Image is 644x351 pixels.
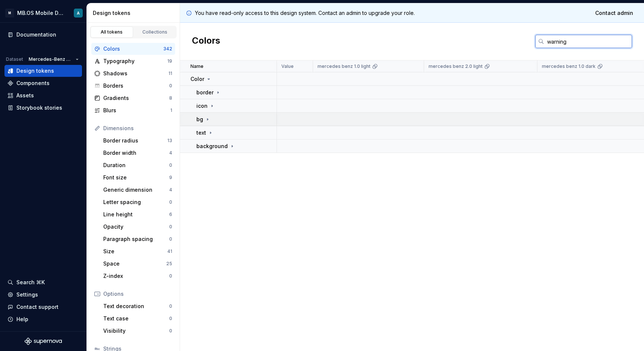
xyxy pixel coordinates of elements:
[100,300,175,312] a: Text decoration0
[100,135,175,147] a: Border radius13
[100,196,175,208] a: Letter spacing0
[100,245,175,257] a: Size41
[544,35,632,48] input: Search in tokens...
[136,29,174,35] div: Collections
[103,174,169,181] div: Font size
[190,75,204,83] p: Color
[169,187,172,193] div: 4
[16,79,50,87] div: Components
[100,209,175,220] a: Line height6
[103,198,169,206] div: Letter spacing
[103,125,172,132] div: Dimensions
[169,303,172,309] div: 0
[103,303,169,310] div: Text decoration
[169,199,172,205] div: 0
[169,224,172,230] div: 0
[595,9,633,17] span: Contact admin
[16,67,54,75] div: Design tokens
[4,77,82,89] a: Components
[170,107,172,113] div: 1
[429,63,483,69] p: mercedes benz 2.0 light
[167,248,172,254] div: 41
[103,70,168,77] div: Shadows
[100,221,175,233] a: Opacity0
[100,258,175,270] a: Space25
[16,291,38,298] div: Settings
[196,116,203,123] p: bg
[17,9,65,17] div: MB.OS Mobile Design System
[4,102,82,114] a: Storybook stories
[167,58,172,64] div: 19
[103,149,169,157] div: Border width
[100,313,175,325] a: Text case0
[167,138,172,144] div: 13
[93,29,130,35] div: All tokens
[318,63,370,69] p: mercedes benz 1.0 light
[91,80,175,92] a: Borders0
[16,92,34,99] div: Assets
[1,5,85,21] button: MMB.OS Mobile Design SystemA
[91,92,175,104] a: Gradients8
[542,63,596,69] p: mercedes benz 1.0 dark
[169,316,172,322] div: 0
[281,63,294,69] p: Value
[103,107,170,114] div: Blurs
[103,82,169,90] div: Borders
[91,43,175,55] a: Colors342
[4,29,82,41] a: Documentation
[100,147,175,159] a: Border width4
[4,90,82,101] a: Assets
[192,35,220,48] h2: Colors
[103,57,167,65] div: Typography
[91,104,175,116] a: Blurs1
[103,45,163,53] div: Colors
[169,236,172,242] div: 0
[4,289,82,301] a: Settings
[100,184,175,196] a: Generic dimension4
[169,211,172,217] div: 6
[169,162,172,168] div: 0
[103,315,169,322] div: Text case
[190,63,203,69] p: Name
[169,95,172,101] div: 8
[100,172,175,184] a: Font size9
[103,235,169,243] div: Paragraph spacing
[100,159,175,171] a: Duration0
[169,150,172,156] div: 4
[91,68,175,79] a: Shadows11
[16,279,45,286] div: Search ⌘K
[100,233,175,245] a: Paragraph spacing0
[196,129,206,137] p: text
[103,211,169,218] div: Line height
[169,83,172,89] div: 0
[4,276,82,288] button: Search ⌘K
[103,223,169,231] div: Opacity
[100,325,175,337] a: Visibility0
[16,104,62,112] div: Storybook stories
[169,175,172,181] div: 9
[103,272,169,280] div: Z-index
[196,89,214,96] p: border
[103,186,169,194] div: Generic dimension
[93,9,177,17] div: Design tokens
[100,270,175,282] a: Z-index0
[77,10,80,16] div: A
[103,162,169,169] div: Duration
[4,65,82,77] a: Design tokens
[590,6,638,20] a: Contact admin
[25,54,82,65] button: Mercedes-Benz 2.0
[25,338,62,345] svg: Supernova Logo
[103,327,169,335] div: Visibility
[91,55,175,67] a: Typography19
[16,31,56,38] div: Documentation
[16,303,59,311] div: Contact support
[103,260,166,267] div: Space
[103,137,167,144] div: Border radius
[169,328,172,334] div: 0
[5,9,14,18] div: M
[196,102,208,110] p: icon
[103,248,167,255] div: Size
[168,70,172,76] div: 11
[4,301,82,313] button: Contact support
